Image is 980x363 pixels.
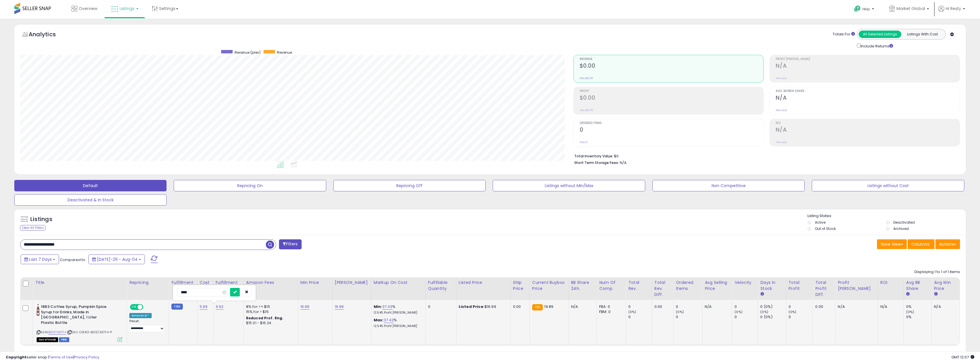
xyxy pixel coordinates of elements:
[374,324,421,328] p: 12.54% Profit [PERSON_NAME]
[333,180,486,191] button: Repricing Off
[29,30,67,40] h5: Analytics
[760,314,786,320] div: 0 (0%)
[776,63,960,70] h2: N/A
[29,256,52,262] span: Last 7 Days
[734,310,743,314] small: (0%)
[580,127,764,134] h2: 0
[428,304,452,309] div: 0
[628,304,652,309] div: 0
[6,355,99,360] div: seller snap | |
[776,90,960,93] span: Avg. Buybox Share
[37,304,122,341] div: ASIN:
[620,160,627,165] span: N/A
[374,304,421,315] div: %
[628,280,650,292] div: Total Rev.
[599,309,621,314] div: FBM: 0
[374,317,384,323] b: Max:
[760,292,764,297] small: Days In Stock.
[300,280,330,286] div: Min Price
[776,127,960,134] h2: N/A
[789,304,813,309] div: 0
[734,304,758,309] div: 0
[705,304,728,309] div: N/A
[374,304,382,309] b: Min:
[459,280,508,286] div: Listed Price
[48,330,66,335] a: B01E7JN7F4
[628,314,652,320] div: 0
[760,304,786,309] div: 0 (0%)
[877,239,907,249] button: Save View
[6,354,27,360] strong: Copyright
[938,6,965,19] a: Hi Resty
[815,280,833,298] div: Total Profit Diff.
[652,180,805,191] button: Non Competitive
[277,50,292,55] span: Revenue
[49,354,73,360] a: Terms of Use
[246,304,294,309] div: 8% for <= $15
[854,5,861,12] i: Get Help
[893,220,915,225] label: Deactivated
[789,314,813,320] div: 0
[862,7,870,11] span: Help
[335,304,344,310] a: 16.99
[300,304,310,310] a: 16.99
[374,311,421,315] p: 12.54% Profit [PERSON_NAME]
[812,180,964,191] button: Listings without Cost
[580,63,764,70] h2: $0.00
[734,280,755,286] div: Velocity
[30,215,52,223] h5: Listings
[246,321,294,326] div: $15.01 - $16.24
[493,180,645,191] button: Listings without Min/Max
[838,304,873,309] div: N/A
[833,32,855,37] div: Totals For
[571,304,593,309] div: N/A
[41,304,110,327] b: 1883 Coffee Syrup, Pumpkin Spice Syrup for Drinks, Made in [GEOGRAPHIC_DATA], 1 Liter Plastic Bottle
[838,280,875,292] div: Profit [PERSON_NAME]
[705,280,730,292] div: Avg Selling Price
[914,269,960,275] div: Displaying 1 to 1 of 1 items
[574,160,619,165] b: Short Term Storage Fees:
[880,280,901,286] div: ROI
[142,305,152,310] span: OFF
[776,95,960,102] h2: N/A
[934,292,937,297] small: Avg Win Price.
[906,292,910,297] small: Avg BB Share.
[174,180,326,191] button: Repricing On
[382,304,393,310] a: 37.43
[896,6,925,11] span: Market Global
[37,337,58,342] span: All listings that are currently out of stock and unavailable for purchase on Amazon
[893,226,909,231] label: Archived
[815,304,831,309] div: 0.00
[815,226,836,231] label: Out of Stock
[853,43,900,49] div: Include Returns
[544,304,553,309] span: 19.89
[776,141,787,144] small: Prev: N/A
[97,256,138,262] span: [DATE]-29 - Aug-04
[676,280,700,292] div: Ordered Items
[120,6,134,11] span: Listings
[459,304,485,309] b: Listed Price:
[789,280,811,292] div: Total Profit
[60,257,86,262] span: Compared to:
[37,304,39,316] img: 31EoYU0FkZL._SL40_.jpg
[760,310,768,314] small: (0%)
[580,141,588,144] small: Prev: 0
[880,304,899,309] div: N/A
[906,304,931,309] div: 0%
[216,280,241,292] div: Fulfillment Cost
[906,310,914,314] small: (0%)
[934,304,955,309] div: N/A
[815,220,825,225] label: Active
[35,280,124,286] div: Title
[776,77,787,80] small: Prev: N/A
[129,280,167,286] div: Repricing
[428,280,454,292] div: Fulfillable Quantity
[676,314,702,320] div: 0
[14,194,167,206] button: Deactivated & In Stock
[908,239,935,249] button: Columns
[171,280,195,286] div: Fulfillment
[934,280,957,292] div: Avg Win Price
[235,50,261,55] span: Revenue (prev)
[734,314,758,320] div: 0
[901,31,944,38] button: Listings With Cost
